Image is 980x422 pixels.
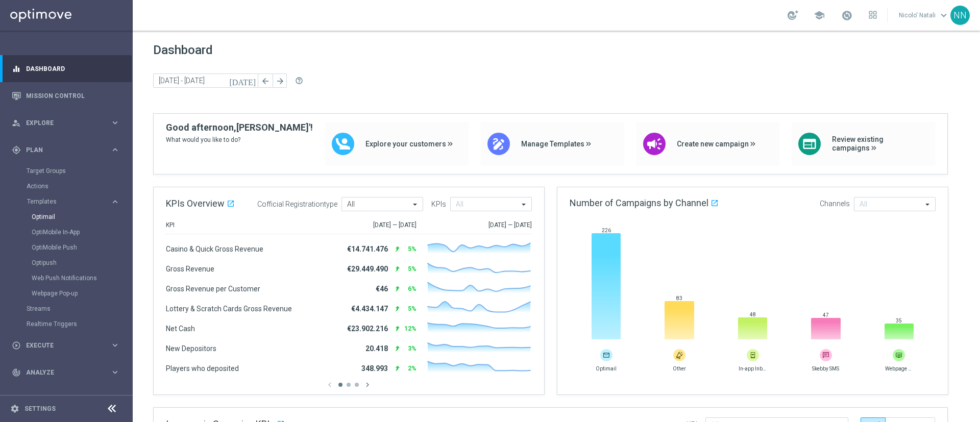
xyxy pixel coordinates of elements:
div: Streams [27,301,132,316]
span: keyboard_arrow_down [938,10,949,21]
button: play_circle_outline Execute keyboard_arrow_right [11,341,120,350]
button: person_search Explore keyboard_arrow_right [11,119,120,127]
button: Mission Control [11,92,120,100]
i: keyboard_arrow_right [110,118,120,128]
span: Plan [26,147,110,153]
div: Mission Control [12,82,120,109]
button: equalizer Dashboard [11,65,120,73]
div: Realtime Triggers [27,316,132,332]
a: Target Groups [27,167,106,175]
a: OptiMobile In-App [32,228,106,236]
a: Optimail [32,213,106,221]
div: Dashboard [12,55,120,82]
i: gps_fixed [12,145,21,155]
button: gps_fixed Plan keyboard_arrow_right [11,146,120,154]
a: Dashboard [26,55,120,82]
div: Templates [27,198,110,205]
div: NN [950,6,970,25]
div: Target Groups [27,163,132,179]
i: keyboard_arrow_right [110,367,120,377]
a: Webpage Pop-up [32,289,106,297]
span: Execute [26,342,110,349]
div: Templates [27,194,132,301]
a: Streams [27,305,106,313]
span: school [814,10,825,21]
a: OptiMobile Push [32,243,106,252]
a: Optipush [32,259,106,267]
i: keyboard_arrow_right [110,340,120,350]
div: Plan [12,145,110,155]
a: Mission Control [26,82,120,109]
a: Nicolo' Natalikeyboard_arrow_down [898,8,950,23]
span: Analyze [26,369,110,376]
i: keyboard_arrow_right [110,394,120,404]
div: Explore [12,118,110,128]
span: Templates [27,198,100,205]
button: Templates keyboard_arrow_right [27,197,120,206]
button: track_changes Analyze keyboard_arrow_right [11,368,120,377]
i: track_changes [12,368,21,377]
div: Optipush [32,255,132,270]
div: OptiMobile In-App [32,225,132,240]
i: keyboard_arrow_right [110,197,120,207]
a: Realtime Triggers [27,320,106,328]
div: OptiMobile Push [32,240,132,255]
i: keyboard_arrow_right [110,145,120,155]
div: Web Push Notifications [32,270,132,286]
div: Analyze [12,368,110,377]
i: play_circle_outline [12,341,21,350]
span: Explore [26,120,110,126]
div: Webpage Pop-up [32,286,132,301]
div: Execute [12,341,110,350]
i: equalizer [12,64,21,73]
a: Settings [24,406,56,412]
a: Actions [27,182,106,190]
a: Web Push Notifications [32,274,106,282]
div: Actions [27,179,132,194]
i: person_search [12,118,21,128]
i: settings [10,404,19,413]
div: Optimail [32,209,132,225]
